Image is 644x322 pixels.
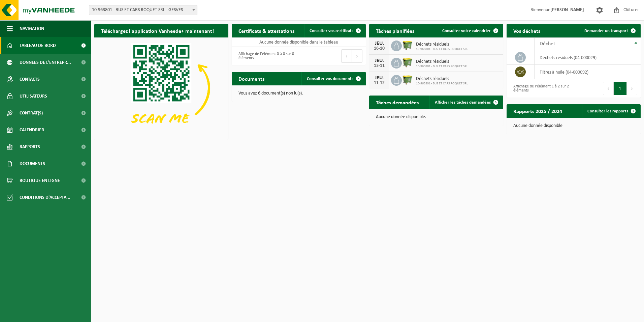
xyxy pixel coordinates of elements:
[373,41,386,46] div: JEU.
[20,71,40,88] span: Contacts
[584,29,628,33] span: Demander un transport
[507,104,569,117] h2: Rapports 2025 / 2024
[507,24,547,37] h2: Vos déchets
[301,72,365,85] a: Consulter vos documents
[373,63,386,68] div: 13-11
[232,24,301,37] h2: Certificats & attestations
[402,74,413,85] img: WB-1100-HPE-GN-50
[235,49,295,63] div: Affichage de l'élément 0 à 0 sur 0 éléments
[416,47,468,51] span: 10-963801 - BUS ET CARS ROQUET SRL
[20,54,71,71] span: Données de l'entrepr...
[94,24,221,37] h2: Téléchargez l'application Vanheede+ maintenant!
[369,96,425,109] h2: Tâches demandées
[94,37,228,138] img: Download de VHEPlus App
[416,64,468,69] span: 10-963801 - BUS ET CARS ROQUET SRL
[238,91,359,96] p: Vous avez 6 document(s) non lu(s).
[402,57,413,68] img: WB-1100-HPE-GN-50
[369,24,421,37] h2: Tâches planifiées
[416,82,468,86] span: 10-963801 - BUS ET CARS ROQUET SRL
[376,115,496,119] p: Aucune donnée disponible.
[304,24,365,37] a: Consulter vos certificats
[89,5,197,15] span: 10-963801 - BUS ET CARS ROQUET SRL - GESVES
[429,96,503,109] a: Afficher les tâches demandées
[373,81,386,85] div: 11-12
[510,81,570,96] div: Affichage de l'élément 1 à 2 sur 2 éléments
[310,29,353,33] span: Consulter vos certificats
[373,46,386,51] div: 16-10
[582,104,640,118] a: Consulter les rapports
[352,49,362,63] button: Next
[535,50,641,65] td: déchets résiduels (04-000029)
[579,24,640,37] a: Demander un transport
[20,88,47,105] span: Utilisateurs
[442,29,491,33] span: Consulter votre calendrier
[627,82,637,95] button: Next
[20,37,56,54] span: Tableau de bord
[416,59,468,64] span: Déchets résiduels
[416,76,468,82] span: Déchets résiduels
[20,105,43,122] span: Contrat(s)
[402,39,413,51] img: WB-1100-HPE-GN-50
[435,100,491,105] span: Afficher les tâches demandées
[20,189,70,206] span: Conditions d'accepta...
[232,72,271,85] h2: Documents
[603,82,614,95] button: Previous
[540,41,555,47] span: Déchet
[550,7,584,12] strong: [PERSON_NAME]
[232,37,366,47] td: Aucune donnée disponible dans le tableau
[535,65,641,79] td: filtres à huile (04-000092)
[513,124,634,128] p: Aucune donnée disponible
[614,82,627,95] button: 1
[373,58,386,63] div: JEU.
[20,20,44,37] span: Navigation
[20,122,44,138] span: Calendrier
[20,172,60,189] span: Boutique en ligne
[89,5,197,15] span: 10-963801 - BUS ET CARS ROQUET SRL - GESVES
[307,77,353,81] span: Consulter vos documents
[20,155,45,172] span: Documents
[341,49,352,63] button: Previous
[373,75,386,81] div: JEU.
[416,42,468,47] span: Déchets résiduels
[437,24,503,37] a: Consulter votre calendrier
[20,138,40,155] span: Rapports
